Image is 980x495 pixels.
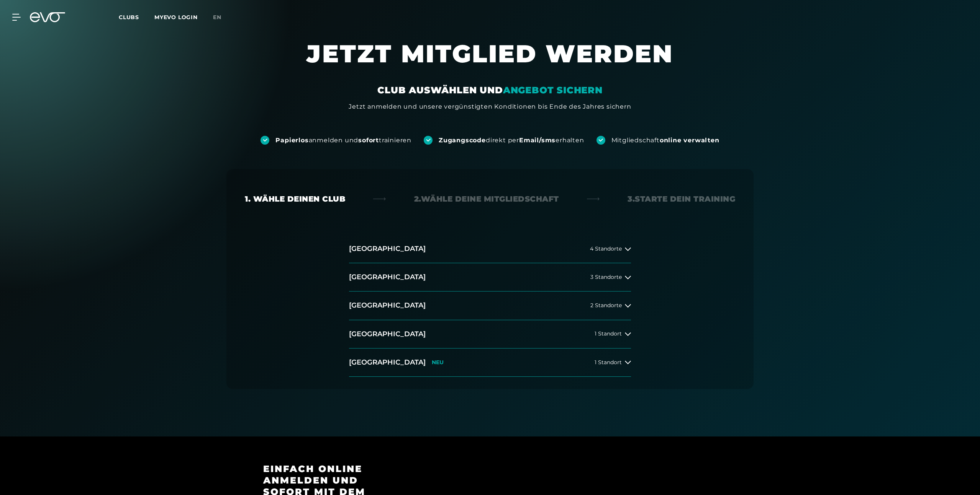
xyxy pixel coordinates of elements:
button: [GEOGRAPHIC_DATA]2 Standorte [349,291,631,320]
h2: [GEOGRAPHIC_DATA] [349,272,426,282]
h2: [GEOGRAPHIC_DATA] [349,301,426,310]
span: 4 Standorte [590,246,622,252]
strong: Email/sms [519,137,556,144]
div: anmelden und trainieren [275,136,411,145]
h2: [GEOGRAPHIC_DATA] [349,329,426,339]
button: [GEOGRAPHIC_DATA]NEU1 Standort [349,348,631,377]
button: [GEOGRAPHIC_DATA]1 Standort [349,320,631,348]
span: Clubs [119,14,139,21]
div: Mitgliedschaft [611,136,719,145]
div: 3. Starte dein Training [628,194,735,204]
button: [GEOGRAPHIC_DATA]3 Standorte [349,263,631,291]
strong: sofort [358,137,379,144]
div: 2. Wähle deine Mitgliedschaft [414,194,559,204]
strong: Papierlos [275,137,308,144]
strong: online verwalten [660,137,719,144]
a: en [213,13,231,22]
h1: JETZT MITGLIED WERDEN [260,38,720,84]
button: [GEOGRAPHIC_DATA]4 Standorte [349,235,631,263]
div: 1. Wähle deinen Club [245,194,345,204]
span: 2 Standorte [590,303,622,308]
h2: [GEOGRAPHIC_DATA] [349,358,426,367]
div: Jetzt anmelden und unsere vergünstigten Konditionen bis Ende des Jahres sichern [349,102,631,111]
h2: [GEOGRAPHIC_DATA] [349,244,426,254]
div: CLUB AUSWÄHLEN UND [377,84,602,96]
em: ANGEBOT SICHERN [503,85,603,96]
span: 1 Standort [595,331,622,337]
div: direkt per erhalten [439,136,584,145]
span: en [213,14,221,21]
strong: Zugangscode [439,137,486,144]
span: 1 Standort [595,360,622,365]
span: 3 Standorte [590,274,622,280]
a: Clubs [119,13,154,21]
p: NEU [432,359,444,366]
a: MYEVO LOGIN [154,14,198,21]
